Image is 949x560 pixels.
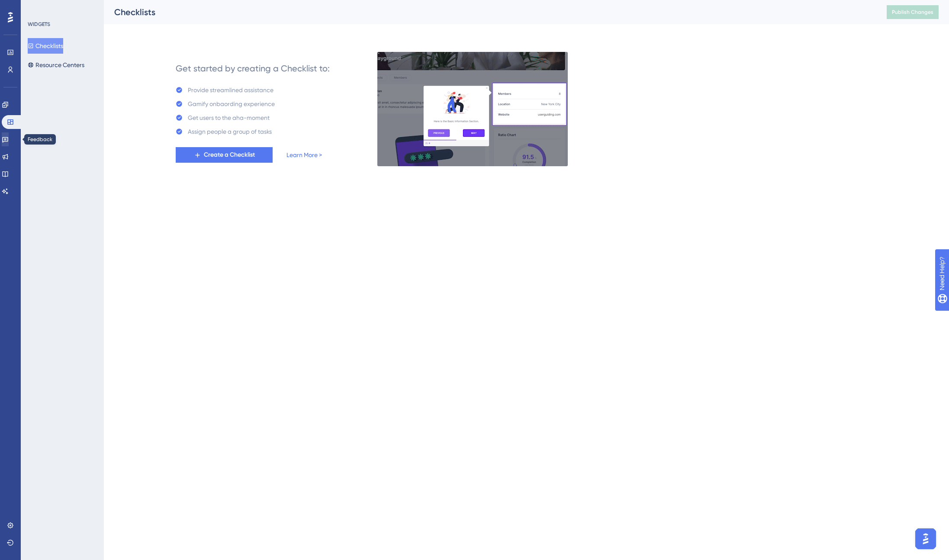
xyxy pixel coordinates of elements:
button: Publish Changes [887,5,939,19]
div: Provide streamlined assistance [188,85,273,95]
div: Checklists [114,6,865,18]
button: Checklists [28,38,63,54]
div: Assign people a group of tasks [188,126,272,137]
div: Get started by creating a Checklist to: [176,62,330,74]
iframe: UserGuiding AI Assistant Launcher [913,526,939,552]
img: e28e67207451d1beac2d0b01ddd05b56.gif [377,51,568,167]
span: Need Help? [20,2,54,13]
button: Resource Centers [28,57,84,73]
span: Publish Changes [892,9,933,16]
span: Create a Checklist [204,150,255,160]
div: Get users to the aha-moment [188,113,270,123]
a: Learn More > [286,150,322,160]
button: Create a Checklist [176,147,273,163]
div: WIDGETS [28,21,50,28]
div: Gamify onbaording experience [188,99,275,109]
